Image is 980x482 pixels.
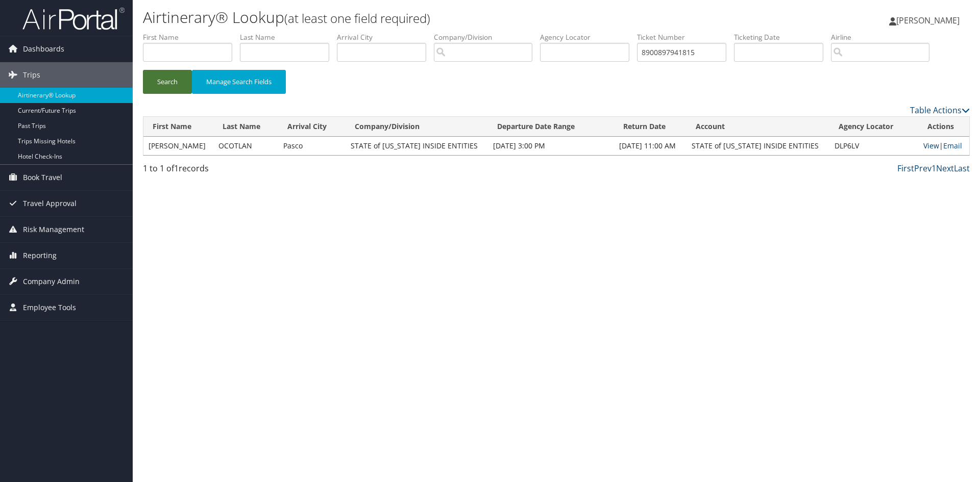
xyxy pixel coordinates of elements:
h1: Airtinerary® Lookup [143,7,694,28]
span: Risk Management [23,217,84,242]
a: 1 [932,163,936,174]
label: Ticketing Date [734,32,831,42]
a: First [897,163,914,174]
th: Last Name: activate to sort column ascending [213,117,278,137]
td: [DATE] 3:00 PM [488,137,614,155]
td: STATE of [US_STATE] INSIDE ENTITIES [346,137,488,155]
td: Pasco [278,137,346,155]
label: Agency Locator [540,32,637,42]
span: Book Travel [23,165,62,190]
label: Last Name [240,32,337,42]
td: DLP6LV [829,137,919,155]
td: | [918,137,969,155]
label: Company/Division [434,32,540,42]
span: Trips [23,62,40,88]
a: Email [943,141,962,150]
label: First Name [143,32,240,42]
a: Table Actions [910,105,970,116]
span: 1 [174,163,179,174]
a: [PERSON_NAME] [889,5,970,36]
th: Departure Date Range: activate to sort column ascending [488,117,614,137]
label: Arrival City [337,32,434,42]
th: Company/Division [346,117,488,137]
th: First Name: activate to sort column ascending [143,117,213,137]
th: Return Date: activate to sort column ascending [614,117,687,137]
label: Airline [831,32,937,42]
a: View [923,141,939,150]
th: Actions [918,117,969,137]
button: Manage Search Fields [192,70,286,94]
td: [PERSON_NAME] [143,137,213,155]
span: Company Admin [23,269,80,294]
img: airportal-logo.png [22,7,125,31]
a: Last [954,163,970,174]
span: Employee Tools [23,295,76,320]
span: [PERSON_NAME] [896,15,960,26]
td: OCOTLAN [213,137,278,155]
td: [DATE] 11:00 AM [614,137,687,155]
th: Arrival City: activate to sort column ascending [278,117,346,137]
span: Travel Approval [23,191,77,216]
span: Dashboards [23,36,64,62]
th: Agency Locator: activate to sort column ascending [829,117,919,137]
span: Reporting [23,243,57,268]
button: Search [143,70,192,94]
label: Ticket Number [637,32,734,42]
small: (at least one field required) [284,10,430,27]
a: Next [936,163,954,174]
a: Prev [914,163,932,174]
td: STATE of [US_STATE] INSIDE ENTITIES [687,137,829,155]
th: Account: activate to sort column ascending [687,117,829,137]
div: 1 to 1 of records [143,162,338,180]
